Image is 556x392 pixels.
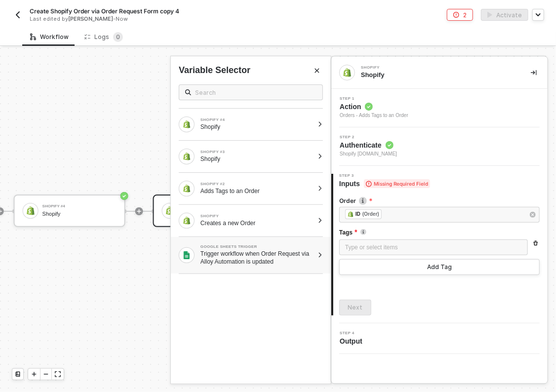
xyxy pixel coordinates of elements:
span: [PERSON_NAME] [68,15,113,22]
button: Close [311,65,323,77]
span: icon-minus [43,371,49,377]
img: Block [183,217,191,225]
button: activateActivate [481,9,528,21]
div: 2 [463,11,467,19]
div: SHOPIFY #2 [200,182,314,186]
sup: 0 [113,32,123,42]
div: Shopify [200,155,314,163]
span: Tags [339,229,357,235]
span: Step 4 [340,331,366,335]
span: Create Shopify Order via Order Request Form copy 4 [30,7,179,15]
div: SHOPIFY #3 [200,150,314,154]
div: Shopify [361,71,515,79]
div: Trigger workflow when Order Request via Alloy Automation is updated [200,250,314,266]
div: Last edited by - Now [30,15,255,23]
span: Step 2 [340,135,397,139]
img: search [185,89,191,95]
img: back [14,11,22,19]
img: icon-info [360,229,366,235]
div: Creates a new Order [200,219,314,227]
div: Shopify [361,66,509,70]
button: Add Tag [339,259,540,275]
div: Step 1Action Orders - Adds Tags to an Order [331,97,548,119]
div: SHOPIFY [200,214,314,218]
img: Block [183,251,191,259]
button: 2 [447,9,473,21]
div: ID [356,210,360,219]
div: GOOGLE SHEETS TRIGGER [200,245,314,249]
div: Shopify [200,123,314,131]
input: Search [195,87,317,98]
span: Inputs [339,179,430,189]
img: Block [183,153,191,160]
div: Orders - Adds Tags to an Order [340,112,408,119]
img: Block [183,185,191,193]
div: Step 2Authenticate Shopify [DOMAIN_NAME] [331,135,548,158]
span: Shopify [DOMAIN_NAME] [340,150,397,158]
span: Action [340,102,408,112]
span: icon-collapse-right [531,70,537,76]
button: Next [339,300,371,315]
img: integration-icon [343,68,352,77]
img: icon-info [359,197,367,205]
span: icon-error-page [453,12,459,18]
img: Block [183,120,191,128]
div: Add Tag [427,263,452,271]
span: Output [340,336,366,346]
span: Authenticate [340,140,397,150]
span: Step 3 [339,174,430,178]
img: fieldIcon [348,211,354,217]
span: Missing Required Field [364,179,430,188]
div: Logs [84,32,123,42]
span: icon-play [31,371,37,377]
button: back [12,9,24,21]
div: Variable Selector [179,64,250,77]
div: Step 3Inputs Missing Required FieldOrdericon-infofieldIconID(Order)Tagsicon-infoType or select it... [331,174,548,315]
div: Adds Tags to an Order [200,187,314,195]
div: Workflow [30,33,69,41]
label: Order [339,196,540,205]
div: SHOPIFY #4 [200,118,314,122]
div: (Order) [362,210,379,218]
span: Step 1 [340,97,408,101]
span: icon-expand [55,371,61,377]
